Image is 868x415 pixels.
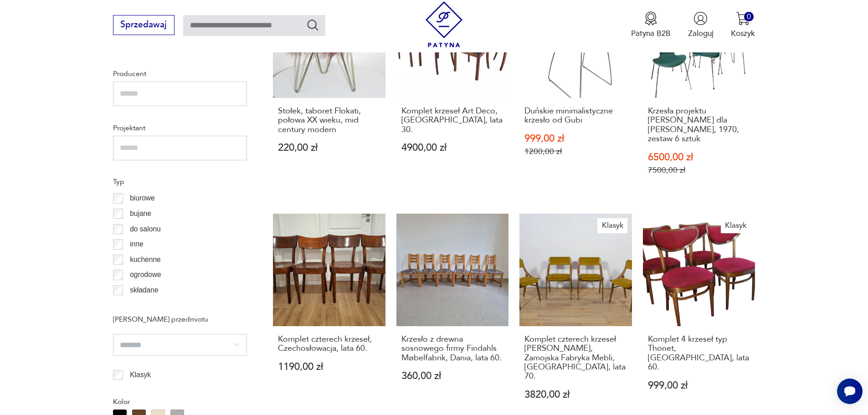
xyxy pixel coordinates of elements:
a: Ikona medaluPatyna B2B [631,11,671,39]
img: Ikona medalu [644,11,658,26]
p: 4900,00 zł [401,143,504,153]
h3: Krzesła projektu [PERSON_NAME] dla [PERSON_NAME], 1970, zestaw 6 sztuk [648,107,750,144]
h3: Komplet 4 krzeseł typ Thonet, [GEOGRAPHIC_DATA], lata 60. [648,335,750,372]
img: Ikona koszyka [736,11,750,26]
p: bujane [130,208,151,220]
a: Sprzedawaj [113,22,175,29]
h3: Krzesło z drewna sosnowego firmy Findahls Møbelfabrik, Dania, lata 60. [401,335,504,363]
button: Sprzedawaj [113,15,175,35]
img: Patyna - sklep z meblami i dekoracjami vintage [421,1,467,47]
p: ogrodowe [130,269,161,281]
button: Szukaj [306,18,319,31]
p: Zaloguj [688,28,714,39]
p: Projektant [113,122,247,134]
div: 0 [744,12,754,21]
h3: Komplet czterech krzeseł [PERSON_NAME], Zamojska Fabryka Mebli, [GEOGRAPHIC_DATA], lata 70. [524,335,627,381]
h3: Komplet krzeseł Art Deco, [GEOGRAPHIC_DATA], lata 30. [401,107,504,134]
p: Czechy ( 20 ) [130,54,166,66]
p: 360,00 zł [401,371,504,381]
p: [PERSON_NAME] przedmiotu [113,313,247,325]
img: Ikonka użytkownika [693,11,708,26]
p: biurowe [130,192,155,204]
iframe: Smartsupp widget button [837,379,863,404]
p: 7500,00 zł [648,165,750,175]
p: 999,00 zł [524,134,627,143]
button: Patyna B2B [631,11,671,39]
p: Koszyk [731,28,755,39]
p: taboret [130,300,152,312]
p: inne [130,238,143,250]
p: Producent [113,68,247,80]
p: 6500,00 zł [648,153,750,162]
p: do salonu [130,223,161,235]
h3: Stołek, taboret Flokati, połowa XX wieku, mid century modern [278,107,380,134]
button: Zaloguj [688,11,714,39]
p: 3820,00 zł [524,390,627,400]
button: 0Koszyk [731,11,755,39]
p: 1190,00 zł [278,362,380,372]
p: 1200,00 zł [524,147,627,156]
p: 999,00 zł [648,381,750,390]
p: Kolor [113,396,247,408]
h3: Duńskie minimalistyczne krzesło od Gubi [524,107,627,125]
p: kuchenne [130,254,161,266]
p: Patyna B2B [631,28,671,39]
h3: Komplet czterech krzeseł, Czechosłowacja, lata 60. [278,335,380,354]
p: Klasyk [130,369,151,381]
p: składane [130,284,158,296]
p: Typ [113,176,247,188]
p: 220,00 zł [278,143,380,153]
